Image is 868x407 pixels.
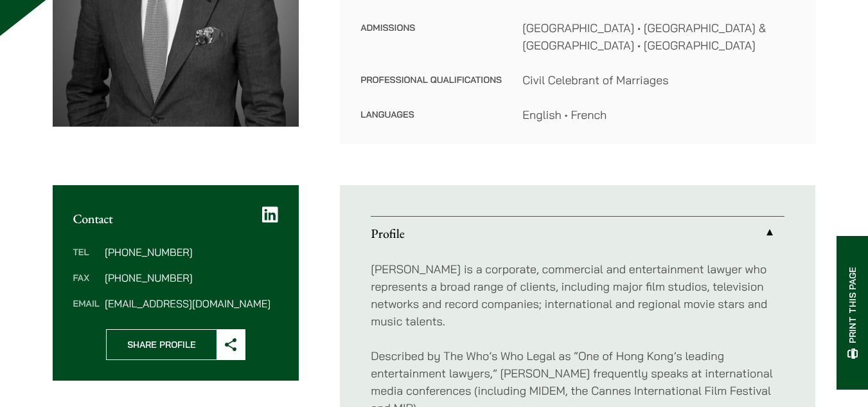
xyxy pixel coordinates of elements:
[73,247,100,273] dt: Tel
[106,329,245,360] button: Share Profile
[522,106,795,123] dd: English • French
[522,19,795,54] dd: [GEOGRAPHIC_DATA] • [GEOGRAPHIC_DATA] & [GEOGRAPHIC_DATA] • [GEOGRAPHIC_DATA]
[105,247,278,257] dd: [PHONE_NUMBER]
[522,71,795,89] dd: Civil Celebrant of Marriages
[107,330,217,359] span: Share Profile
[73,298,100,309] dt: Email
[360,19,502,71] dt: Admissions
[105,273,278,283] dd: [PHONE_NUMBER]
[371,260,784,330] p: [PERSON_NAME] is a corporate, commercial and entertainment lawyer who represents a broad range of...
[73,211,279,226] h2: Contact
[73,273,100,298] dt: Fax
[262,206,278,224] a: LinkedIn
[360,71,502,106] dt: Professional Qualifications
[360,106,502,123] dt: Languages
[371,217,784,250] a: Profile
[105,298,278,309] dd: [EMAIL_ADDRESS][DOMAIN_NAME]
